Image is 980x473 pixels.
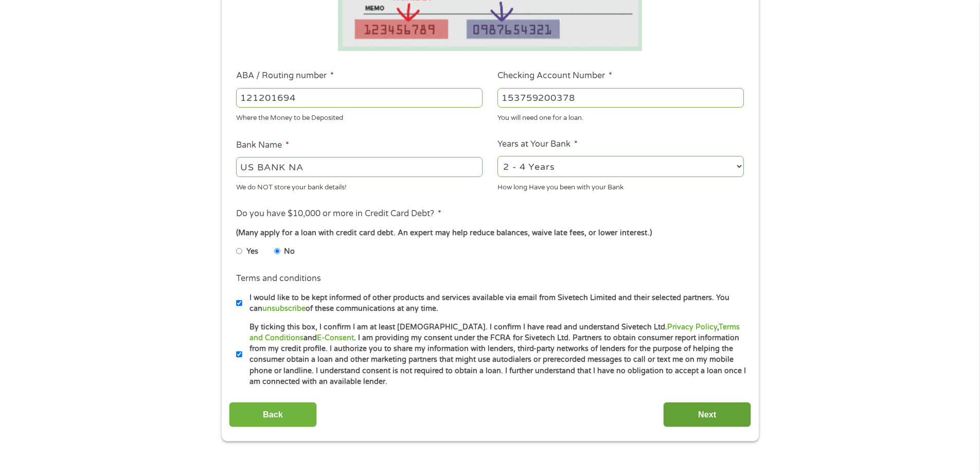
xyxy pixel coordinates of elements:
a: Privacy Policy [667,323,717,331]
div: (Many apply for a loan with credit card debt. An expert may help reduce balances, waive late fees... [236,227,743,239]
input: Next [663,402,751,427]
input: Back [229,402,317,427]
label: Checking Account Number [497,71,612,81]
label: Bank Name [236,140,289,151]
div: Where the Money to be Deposited [236,110,483,124]
div: How long Have you been with your Bank [497,179,744,192]
a: unsubscribe [262,304,306,313]
a: Terms and Conditions [250,323,740,342]
label: Do you have $10,000 or more in Credit Card Debt? [236,208,441,219]
label: No [284,246,295,257]
label: Years at Your Bank [497,139,578,150]
input: 263177916 [236,88,483,108]
label: I would like to be kept informed of other products and services available via email from Sivetech... [242,292,747,314]
label: Terms and conditions [236,273,321,284]
label: Yes [246,246,258,257]
div: We do NOT store your bank details! [236,179,483,192]
label: ABA / Routing number [236,71,334,81]
label: By ticking this box, I confirm I am at least [DEMOGRAPHIC_DATA]. I confirm I have read and unders... [242,322,747,388]
a: E-Consent [317,334,354,342]
input: 345634636 [497,88,744,108]
div: You will need one for a loan. [497,110,744,124]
